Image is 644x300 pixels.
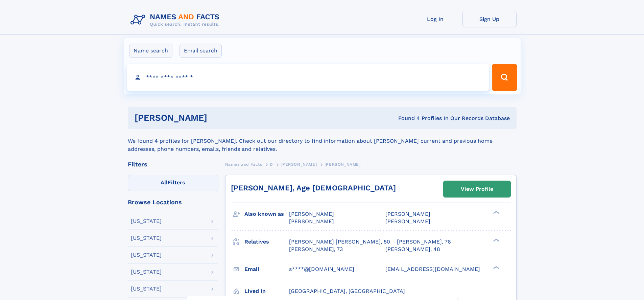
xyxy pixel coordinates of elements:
[408,11,462,27] a: Log In
[492,210,500,215] div: ❯
[131,269,162,275] div: [US_STATE]
[131,235,162,241] div: [US_STATE]
[244,236,289,248] h3: Relatives
[385,246,440,253] a: [PERSON_NAME], 48
[244,208,289,220] h3: Also known as
[461,181,493,197] div: View Profile
[244,285,289,297] h3: Lived in
[281,160,317,168] a: [PERSON_NAME]
[462,11,517,27] a: Sign Up
[135,114,303,122] h1: [PERSON_NAME]
[492,265,500,270] div: ❯
[492,64,517,91] button: Search Button
[289,238,390,246] a: [PERSON_NAME] [PERSON_NAME], 50
[303,115,510,122] div: Found 4 Profiles In Our Records Database
[289,288,405,294] span: [GEOGRAPHIC_DATA], [GEOGRAPHIC_DATA]
[128,161,218,167] div: Filters
[385,218,430,225] span: [PERSON_NAME]
[244,263,289,275] h3: Email
[127,64,489,91] input: search input
[128,175,218,191] label: Filters
[128,199,218,205] div: Browse Locations
[325,162,361,167] span: [PERSON_NAME]
[385,211,430,217] span: [PERSON_NAME]
[128,129,517,153] div: We found 4 profiles for [PERSON_NAME]. Check out our directory to find information about [PERSON_...
[131,252,162,258] div: [US_STATE]
[161,179,168,186] span: All
[129,44,172,58] label: Name search
[289,218,334,225] span: [PERSON_NAME]
[131,286,162,292] div: [US_STATE]
[289,246,343,253] a: [PERSON_NAME], 73
[492,238,500,242] div: ❯
[231,184,396,192] a: [PERSON_NAME], Age [DEMOGRAPHIC_DATA]
[397,238,451,246] a: [PERSON_NAME], 76
[385,266,480,272] span: [EMAIL_ADDRESS][DOMAIN_NAME]
[444,181,510,197] a: View Profile
[131,218,162,224] div: [US_STATE]
[289,211,334,217] span: [PERSON_NAME]
[270,160,273,168] a: D
[180,44,222,58] label: Email search
[281,162,317,167] span: [PERSON_NAME]
[225,160,262,168] a: Names and Facts
[128,11,225,29] img: Logo Names and Facts
[270,162,273,167] span: D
